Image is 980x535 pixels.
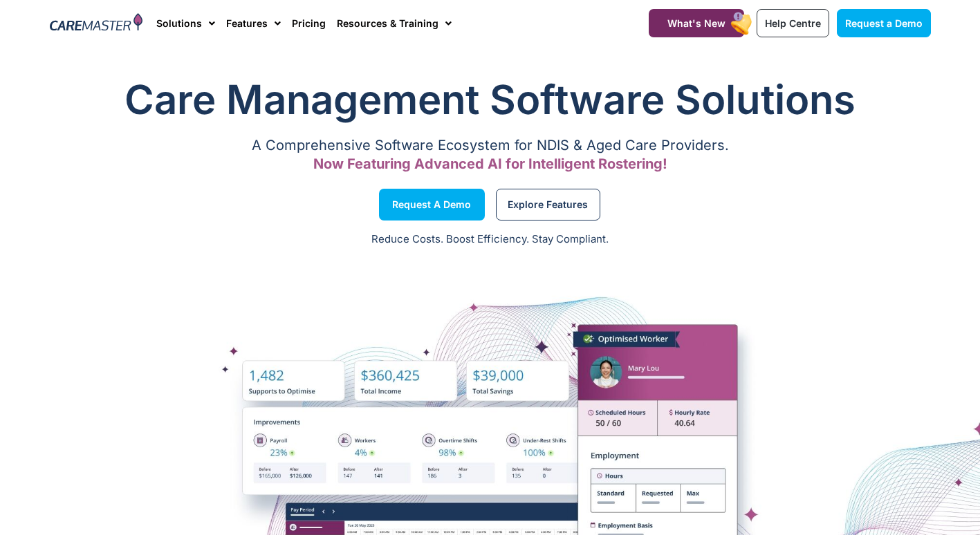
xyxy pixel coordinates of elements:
span: Request a Demo [845,17,923,29]
a: Request a Demo [837,9,931,37]
p: A Comprehensive Software Ecosystem for NDIS & Aged Care Providers. [50,141,931,150]
h1: Care Management Software Solutions [50,72,931,127]
span: Now Featuring Advanced AI for Intelligent Rostering! [313,156,667,172]
a: Request a Demo [379,189,485,220]
span: Explore Features [508,201,588,208]
span: Help Centre [765,17,821,29]
span: What's New [667,17,725,29]
span: Request a Demo [392,201,471,208]
a: What's New [649,9,744,37]
a: Help Centre [757,9,829,37]
img: CareMaster Logo [50,13,143,34]
p: Reduce Costs. Boost Efficiency. Stay Compliant. [8,232,972,247]
a: Explore Features [496,189,600,220]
